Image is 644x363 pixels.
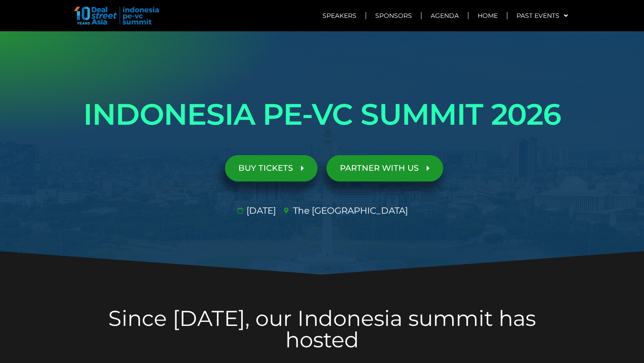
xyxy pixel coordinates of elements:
[291,204,408,217] span: The [GEOGRAPHIC_DATA]​
[469,5,507,26] a: Home
[244,204,276,217] span: [DATE]​
[314,5,365,26] a: Speakers
[225,155,318,181] a: BUY TICKETS
[422,5,468,26] a: Agenda
[238,164,293,173] span: BUY TICKETS
[508,5,577,26] a: Past Events
[340,164,419,173] span: PARTNER WITH US
[72,308,572,350] h2: Since [DATE], our Indonesia summit has hosted
[72,89,572,139] h1: INDONESIA PE-VC SUMMIT 2026
[326,155,443,181] a: PARTNER WITH US
[366,5,421,26] a: Sponsors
